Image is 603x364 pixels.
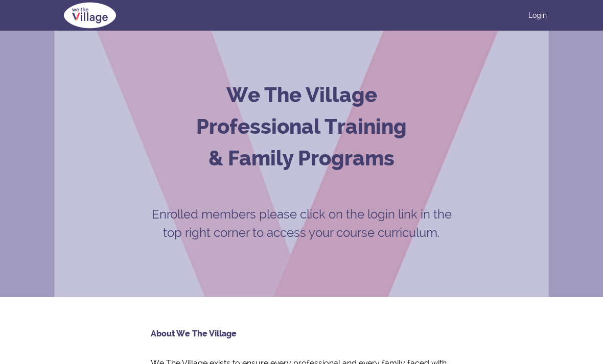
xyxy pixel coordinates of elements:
strong: We The Village [226,83,377,107]
a: Login [528,10,547,20]
strong: Professional Training [196,114,407,138]
strong: About We The Village [151,329,237,338]
strong: & Family Programs [208,146,395,170]
span: Enrolled members please click on the login link in the top right corner to access your course cur... [152,207,452,240]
